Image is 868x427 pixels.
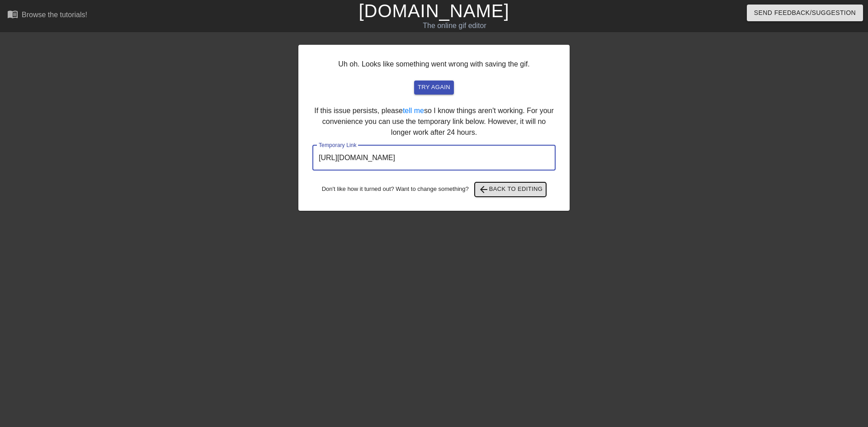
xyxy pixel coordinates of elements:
div: The online gif editor [294,20,615,31]
button: Back to Editing [475,182,547,197]
div: Don't like how it turned out? Want to change something? [312,182,556,197]
span: menu_book [7,9,18,19]
a: tell me [403,107,424,114]
input: bare [312,145,556,171]
span: arrow_back [478,184,489,195]
a: [DOMAIN_NAME] [359,1,509,21]
button: try again [414,81,454,95]
span: try again [418,82,450,93]
button: Send Feedback/Suggestion [747,5,863,21]
a: Browse the tutorials! [7,9,87,23]
div: Browse the tutorials! [22,11,87,19]
span: Send Feedback/Suggestion [754,7,856,19]
div: Uh oh. Looks like something went wrong with saving the gif. If this issue persists, please so I k... [298,45,570,211]
span: Back to Editing [478,184,543,195]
